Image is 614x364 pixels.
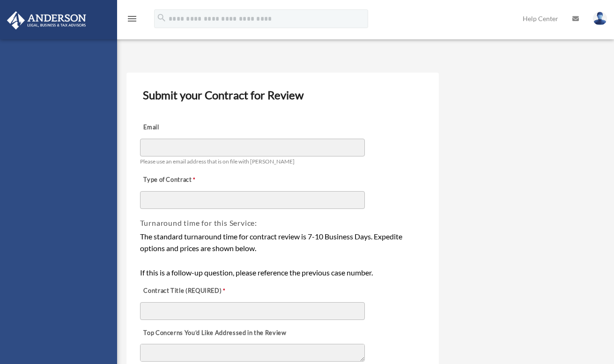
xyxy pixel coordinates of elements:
[140,218,257,227] span: Turnaround time for this Service:
[156,13,167,23] i: search
[140,230,426,278] div: The standard turnaround time for contract review is 7-10 Business Days. Expedite options and pric...
[140,121,234,134] label: Email
[140,158,295,165] span: Please use an email address that is on file with [PERSON_NAME]
[126,13,138,24] i: menu
[593,12,607,25] img: User Pic
[4,11,89,30] img: Anderson Advisors Platinum Portal
[140,327,289,340] label: Top Concerns You’d Like Addressed in the Review
[140,174,234,187] label: Type of Contract
[139,85,427,105] h3: Submit your Contract for Review
[126,16,138,24] a: menu
[140,285,234,298] label: Contract Title (REQUIRED)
